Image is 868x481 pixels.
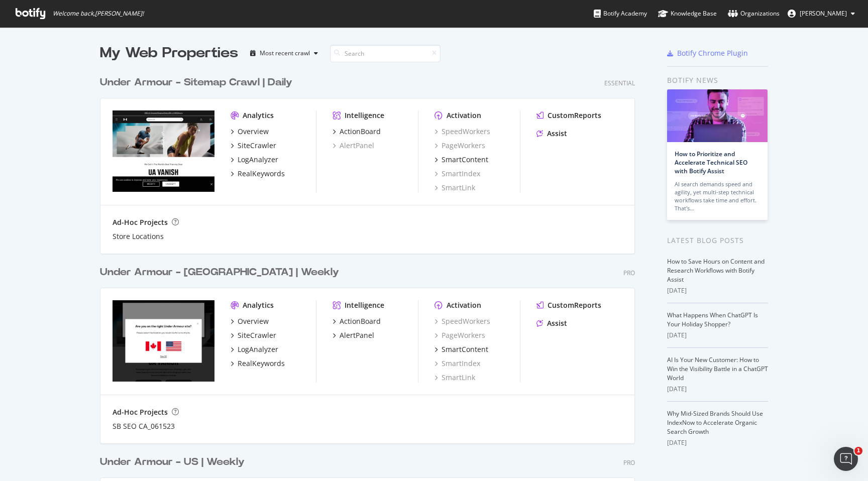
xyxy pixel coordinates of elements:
[340,127,381,137] div: ActionBoard
[677,48,748,58] div: Botify Chrome Plugin
[547,318,567,328] div: Assist
[231,127,269,137] a: Overview
[238,344,278,354] div: LogAnalyzer
[100,43,238,63] div: My Web Properties
[435,344,488,354] a: SmartContent
[435,330,485,340] a: PageWorkers
[435,373,475,383] a: SmartLink
[780,6,863,22] button: [PERSON_NAME]
[238,330,276,340] div: SiteCrawler
[447,110,481,121] div: Activation
[435,358,480,369] a: SmartIndex
[333,316,381,326] a: ActionBoard
[231,155,278,165] a: LogAnalyzer
[548,300,601,310] div: CustomReports
[231,169,285,179] a: RealKeywords
[834,447,858,471] iframe: Intercom live chat
[536,110,601,121] a: CustomReports
[333,330,374,340] a: AlertPanel
[435,155,488,165] a: SmartContent
[231,344,278,354] a: LogAnalyzer
[667,89,768,142] img: How to Prioritize and Accelerate Technical SEO with Botify Assist
[238,358,285,369] div: RealKeywords
[675,150,747,175] a: How to Prioritize and Accelerate Technical SEO with Botify Assist
[333,141,374,151] a: AlertPanel
[435,169,480,179] a: SmartIndex
[623,269,635,277] div: Pro
[728,9,780,19] div: Organizations
[667,311,758,328] a: What Happens When ChatGPT Is Your Holiday Shopper?
[113,407,168,417] div: Ad-Hoc Projects
[238,169,285,179] div: RealKeywords
[113,110,214,192] img: underarmoursitemapcrawl.com
[447,300,481,310] div: Activation
[536,318,567,328] a: Assist
[667,438,768,447] div: [DATE]
[435,316,490,326] a: SpeedWorkers
[238,155,278,165] div: LogAnalyzer
[442,155,488,165] div: SmartContent
[623,458,635,467] div: Pro
[330,45,441,62] input: Search
[435,127,490,137] a: SpeedWorkers
[594,9,647,19] div: Botify Academy
[53,10,144,18] span: Welcome back, [PERSON_NAME] !
[113,231,164,242] a: Store Locations
[548,110,601,121] div: CustomReports
[100,455,245,469] div: Under Armour - US | Weekly
[231,358,285,369] a: RealKeywords
[238,141,276,151] div: SiteCrawler
[667,75,768,86] div: Botify news
[231,330,276,340] a: SiteCrawler
[260,50,310,56] div: Most recent crawl
[340,316,381,326] div: ActionBoard
[667,48,748,58] a: Botify Chrome Plugin
[667,235,768,246] div: Latest Blog Posts
[231,316,269,326] a: Overview
[442,344,488,354] div: SmartContent
[243,110,274,121] div: Analytics
[100,265,343,280] a: Under Armour - [GEOGRAPHIC_DATA] | Weekly
[435,141,485,151] a: PageWorkers
[100,75,296,90] a: Under Armour - Sitemap Crawl | Daily
[667,331,768,340] div: [DATE]
[113,300,214,382] img: www.underarmour.ca/en-ca
[243,300,274,310] div: Analytics
[238,127,269,137] div: Overview
[667,409,763,436] a: Why Mid-Sized Brands Should Use IndexNow to Accelerate Organic Search Growth
[667,257,765,284] a: How to Save Hours on Content and Research Workflows with Botify Assist
[667,286,768,295] div: [DATE]
[238,316,269,326] div: Overview
[854,447,862,455] span: 1
[113,421,175,431] a: SB SEO CA_061523
[100,75,292,90] div: Under Armour - Sitemap Crawl | Daily
[345,300,384,310] div: Intelligence
[667,385,768,394] div: [DATE]
[800,9,847,18] span: Michael Tandoh
[435,183,475,193] a: SmartLink
[536,300,601,310] a: CustomReports
[113,217,168,227] div: Ad-Hoc Projects
[231,141,276,151] a: SiteCrawler
[100,265,339,280] div: Under Armour - [GEOGRAPHIC_DATA] | Weekly
[604,79,635,87] div: Essential
[100,455,249,469] a: Under Armour - US | Weekly
[536,129,567,139] a: Assist
[547,129,567,139] div: Assist
[246,45,322,61] button: Most recent crawl
[658,9,717,19] div: Knowledge Base
[667,355,768,382] a: AI Is Your New Customer: How to Win the Visibility Battle in a ChatGPT World
[340,330,374,340] div: AlertPanel
[345,110,384,121] div: Intelligence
